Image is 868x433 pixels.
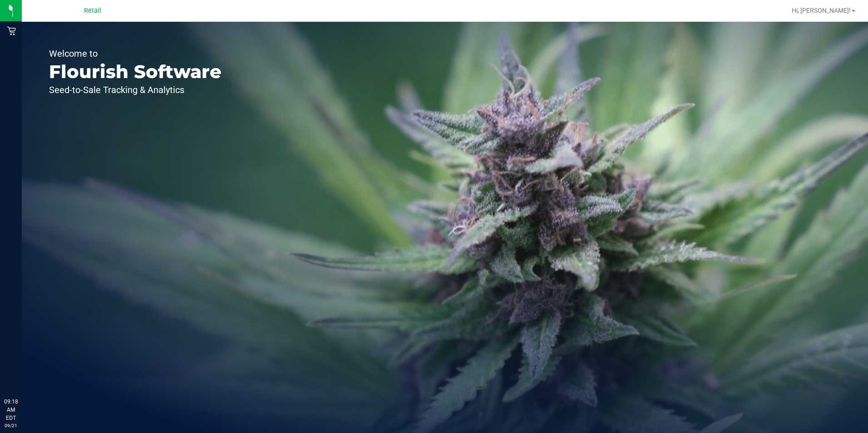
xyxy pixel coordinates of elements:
p: Welcome to [49,49,222,58]
p: 09:18 AM EDT [4,398,18,422]
span: Hi, [PERSON_NAME]! [792,7,851,14]
p: Flourish Software [49,63,222,81]
p: Seed-to-Sale Tracking & Analytics [49,85,222,94]
iframe: Resource center [9,360,36,388]
span: Retail [84,7,101,15]
inline-svg: Retail [7,26,16,35]
p: 09/21 [4,422,18,429]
